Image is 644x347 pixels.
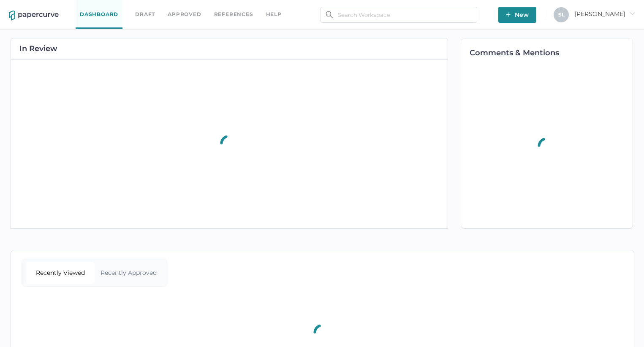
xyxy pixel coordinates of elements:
[214,10,253,19] a: References
[470,49,633,57] h2: Comments & Mentions
[168,10,201,19] a: Approved
[321,7,477,23] input: Search Workspace
[212,125,247,163] div: animation
[326,11,333,18] img: search.bf03fe8b.svg
[266,10,282,19] div: help
[26,262,95,284] div: Recently Viewed
[9,11,59,21] img: papercurve-logo-colour.7244d18c.svg
[629,11,635,16] i: arrow_right
[135,10,155,19] a: Draft
[506,7,529,23] span: New
[506,12,511,17] img: plus-white.e19ec114.svg
[575,10,635,18] span: [PERSON_NAME]
[95,262,163,284] div: Recently Approved
[530,127,564,166] div: animation
[498,7,536,23] button: New
[558,11,565,18] span: S L
[19,45,57,52] h2: In Review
